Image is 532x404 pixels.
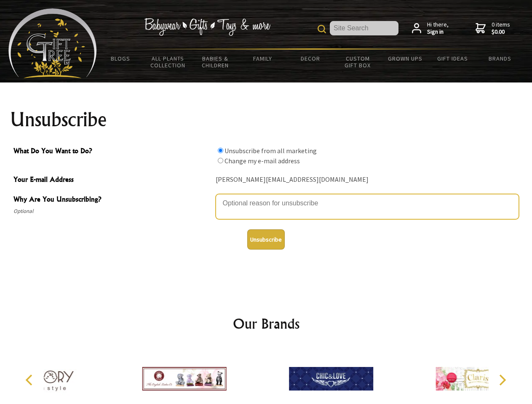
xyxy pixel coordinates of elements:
[13,146,211,158] span: What Do You Want to Do?
[8,8,97,78] img: Babyware - Gifts - Toys and more...
[381,50,429,67] a: Grown Ups
[218,158,223,163] input: What Do You Want to Do?
[412,21,449,36] a: Hi there,Sign in
[21,371,40,389] button: Previous
[492,21,510,36] span: 0 items
[97,50,144,67] a: BLOGS
[427,21,449,36] span: Hi there,
[492,28,510,36] strong: $0.00
[493,371,511,389] button: Next
[334,50,382,74] a: Custom Gift Box
[476,21,510,36] a: 0 items$0.00
[13,194,211,206] span: Why Are You Unsubscribing?
[13,206,211,216] span: Optional
[286,50,334,67] a: Decor
[144,18,270,36] img: Babywear - Gifts - Toys & more
[330,21,398,35] input: Site Search
[17,314,516,334] h2: Our Brands
[247,229,285,250] button: Unsubscribe
[144,50,192,74] a: All Plants Collection
[225,157,300,165] label: Change my e-mail address
[225,146,317,155] label: Unsubscribe from all marketing
[192,50,239,74] a: Babies & Children
[476,50,524,67] a: Brands
[239,50,287,67] a: Family
[218,148,223,153] input: What Do You Want to Do?
[318,25,326,33] img: product search
[216,194,519,219] textarea: Why Are You Unsubscribing?
[216,173,519,186] div: [PERSON_NAME][EMAIL_ADDRESS][DOMAIN_NAME]
[427,28,449,36] strong: Sign in
[429,50,476,67] a: Gift Ideas
[13,174,211,186] span: Your E-mail Address
[10,109,522,130] h1: Unsubscribe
